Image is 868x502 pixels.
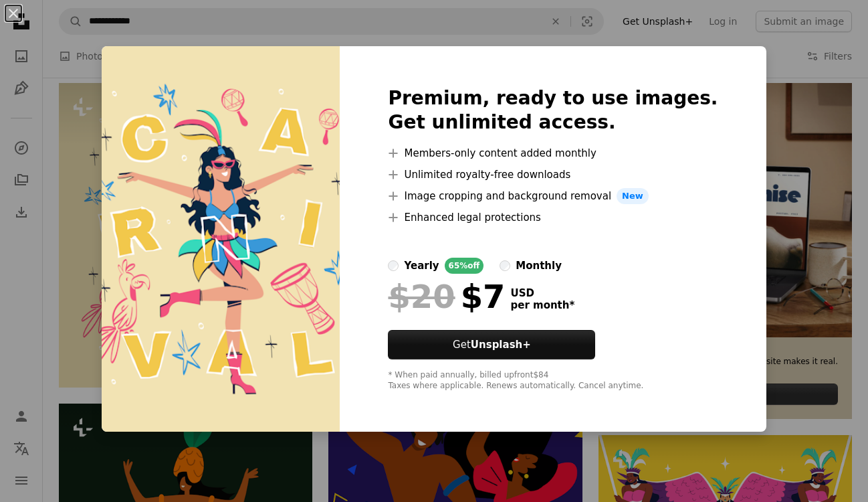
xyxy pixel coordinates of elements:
[388,86,718,135] h2: Premium, ready to use images. Get unlimited access.
[102,46,340,432] img: premium_vector-1736507340747-e9869271d3ab
[388,370,718,392] div: * When paid annually, billed upfront $84 Taxes where applicable. Renews automatically. Cancel any...
[388,330,595,359] button: GetUnsplash+
[445,258,484,274] div: 65% off
[388,145,718,161] li: Members-only content added monthly
[388,167,718,183] li: Unlimited royalty-free downloads
[388,279,505,314] div: $7
[388,188,718,204] li: Image cropping and background removal
[471,339,531,351] strong: Unsplash+
[516,258,562,274] div: monthly
[617,188,649,204] span: New
[388,210,718,226] li: Enhanced legal protections
[388,260,399,271] input: yearly65%off
[388,279,455,314] span: $20
[510,287,574,299] span: USD
[510,299,574,311] span: per month *
[500,260,510,271] input: monthly
[404,258,439,274] div: yearly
